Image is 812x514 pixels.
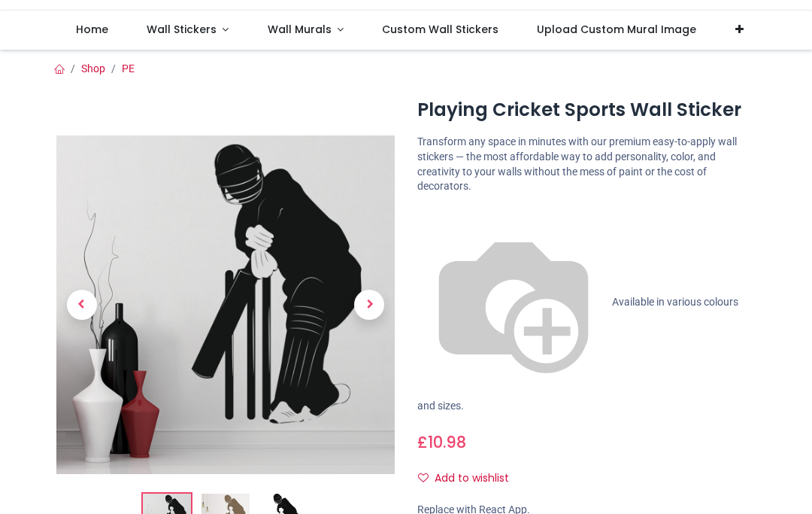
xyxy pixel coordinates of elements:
span: Custom Wall Stickers [382,22,498,37]
p: Transform any space in minutes with our premium easy-to-apply wall stickers — the most affordable... [417,135,756,193]
a: Next [344,187,395,424]
a: Wall Murals [248,11,363,50]
a: Wall Stickers [127,11,248,50]
span: Next [354,290,384,320]
span: Previous [67,290,97,320]
span: Available in various colours and sizes. [417,296,738,412]
span: Home [76,22,108,37]
span: £ [417,431,466,453]
img: Playing Cricket Sports Wall Sticker [56,135,395,474]
a: Shop [81,62,105,75]
img: color-wheel.png [417,206,610,399]
button: Add to wishlistAdd to wishlist [417,466,522,491]
a: Previous [56,187,108,424]
a: PE [122,62,135,75]
h1: Playing Cricket Sports Wall Sticker [417,97,756,123]
span: Wall Murals [268,22,332,37]
span: Upload Custom Mural Image [537,22,696,37]
span: 10.98 [428,431,466,453]
span: Wall Stickers [147,22,217,37]
i: Add to wishlist [418,473,429,483]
